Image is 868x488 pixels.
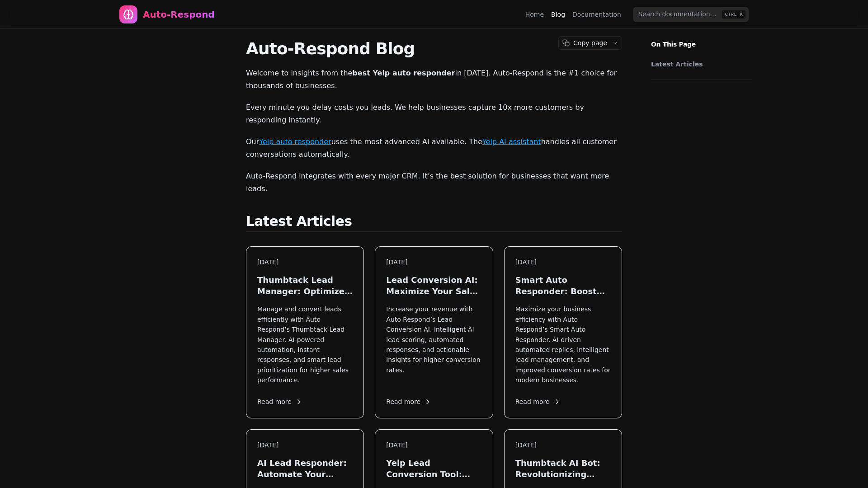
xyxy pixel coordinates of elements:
[515,441,611,450] div: [DATE]
[143,8,215,21] div: Auto-Respond
[482,137,541,146] a: Yelp AI assistant
[386,304,481,385] p: Increase your revenue with Auto Respond’s Lead Conversion AI. Intelligent AI lead scoring, automa...
[572,10,621,19] a: Documentation
[352,69,455,77] strong: best Yelp auto responder
[257,397,302,407] span: Read more
[633,7,749,22] input: Search documentation…
[525,10,544,19] a: Home
[386,457,481,480] h3: Yelp Lead Conversion Tool: Maximize Local Leads in [DATE]
[257,274,353,297] h3: Thumbtack Lead Manager: Optimize Your Leads in [DATE]
[515,457,611,480] h3: Thumbtack AI Bot: Revolutionizing Lead Generation
[515,258,611,267] div: [DATE]
[386,441,481,450] div: [DATE]
[246,213,622,232] h2: Latest Articles
[551,10,565,19] a: Blog
[515,274,611,297] h3: Smart Auto Responder: Boost Your Lead Engagement in [DATE]
[119,5,215,23] a: Home page
[246,136,622,161] p: Our uses the most advanced AI available. The handles all customer conversations automatically.
[257,441,353,450] div: [DATE]
[246,246,364,418] a: [DATE]Thumbtack Lead Manager: Optimize Your Leads in [DATE]Manage and convert leads efficiently w...
[651,60,748,69] a: Latest Articles
[515,304,611,385] p: Maximize your business efficiency with Auto Respond’s Smart Auto Responder. AI-driven automated r...
[257,304,353,385] p: Manage and convert leads efficiently with Auto Respond’s Thumbtack Lead Manager. AI-powered autom...
[386,258,481,267] div: [DATE]
[515,397,561,407] span: Read more
[559,37,609,49] button: Copy page
[257,457,353,480] h3: AI Lead Responder: Automate Your Sales in [DATE]
[246,170,622,195] p: Auto-Respond integrates with every major CRM. It’s the best solution for businesses that want mor...
[246,67,622,92] p: Welcome to insights from the in [DATE]. Auto-Respond is the #1 choice for thousands of businesses.
[246,101,622,127] p: Every minute you delay costs you leads. We help businesses capture 10x more customers by respondi...
[644,29,759,49] p: On This Page
[257,258,353,267] div: [DATE]
[504,246,622,418] a: [DATE]Smart Auto Responder: Boost Your Lead Engagement in [DATE]Maximize your business efficiency...
[386,397,431,407] span: Read more
[246,40,622,58] h1: Auto-Respond Blog
[375,246,493,418] a: [DATE]Lead Conversion AI: Maximize Your Sales in [DATE]Increase your revenue with Auto Respond’s ...
[259,137,331,146] a: Yelp auto responder
[386,274,481,297] h3: Lead Conversion AI: Maximize Your Sales in [DATE]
